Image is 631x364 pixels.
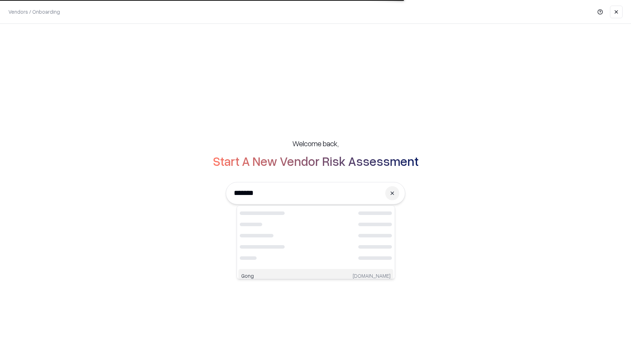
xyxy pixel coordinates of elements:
p: Gong [241,272,316,279]
h2: Start A New Vendor Risk Assessment [213,154,419,168]
p: [DOMAIN_NAME] [353,272,391,279]
div: Suggestions [237,205,395,279]
h5: Welcome back, [292,139,339,148]
div: Loading... [237,206,395,268]
p: Vendors / Onboarding [8,8,60,15]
